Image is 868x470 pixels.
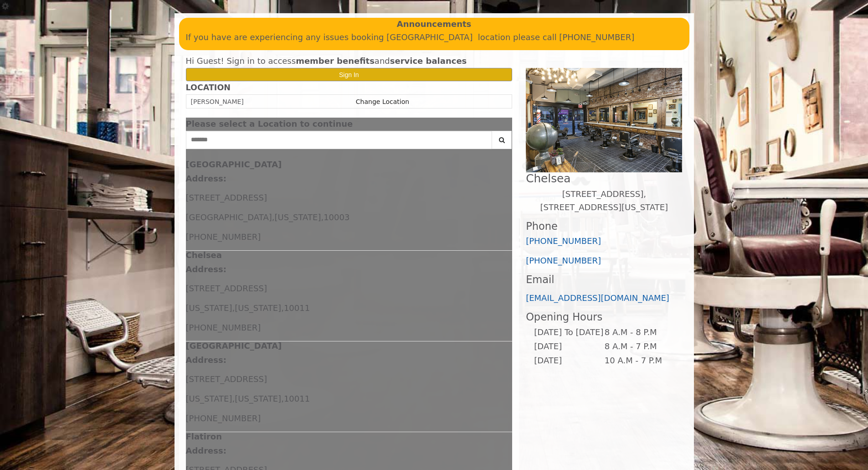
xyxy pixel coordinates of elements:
[186,131,493,149] input: Search Center
[186,193,267,202] span: [STREET_ADDRESS]
[186,341,282,351] b: [GEOGRAPHIC_DATA]
[186,250,222,260] b: Chelsea
[356,98,409,105] a: Change Location
[272,212,275,222] span: ,
[526,172,682,185] h2: Chelsea
[186,55,513,68] div: Hi Guest! Sign in to access and
[390,56,467,66] b: service balances
[284,303,310,313] span: 10011
[498,121,512,127] button: close dialog
[526,221,682,232] h3: Phone
[186,446,226,455] b: Address:
[186,174,226,183] b: Address:
[186,432,222,441] b: Flatiron
[186,131,513,154] div: Center Select
[534,340,604,354] td: [DATE]
[186,83,231,92] b: LOCATION
[281,394,284,403] span: ,
[191,98,244,105] span: [PERSON_NAME]
[281,303,284,313] span: ,
[186,323,261,332] span: [PHONE_NUMBER]
[534,354,604,368] td: [DATE]
[235,303,281,313] span: [US_STATE]
[534,325,604,340] td: [DATE] To [DATE]
[235,394,281,403] span: [US_STATE]
[186,68,513,81] button: Sign In
[526,236,601,246] a: [PHONE_NUMBER]
[296,56,375,66] b: member benefits
[186,284,267,293] span: [STREET_ADDRESS]
[186,264,226,274] b: Address:
[397,18,472,31] b: Announcements
[186,31,683,44] p: If you have are experiencing any issues booking [GEOGRAPHIC_DATA] location please call [PHONE_NUM...
[604,325,675,340] td: 8 A.M - 8 P.M
[284,394,310,403] span: 10011
[526,311,682,323] h3: Opening Hours
[186,394,232,403] span: [US_STATE]
[526,293,669,303] a: [EMAIL_ADDRESS][DOMAIN_NAME]
[186,374,267,384] span: [STREET_ADDRESS]
[526,274,682,285] h3: Email
[232,303,235,313] span: ,
[186,303,232,313] span: [US_STATE]
[186,119,353,129] span: Please select a Location to continue
[604,340,675,354] td: 8 A.M - 7 P.M
[526,256,601,265] a: [PHONE_NUMBER]
[232,394,235,403] span: ,
[186,355,226,365] b: Address:
[497,137,507,143] i: Search button
[324,212,349,222] span: 10003
[186,160,282,169] b: [GEOGRAPHIC_DATA]
[186,413,261,423] span: [PHONE_NUMBER]
[186,212,272,222] span: [GEOGRAPHIC_DATA]
[274,212,321,222] span: [US_STATE]
[321,212,324,222] span: ,
[604,354,675,368] td: 10 A.M - 7 P.M
[186,232,261,242] span: [PHONE_NUMBER]
[526,188,682,214] p: [STREET_ADDRESS],[STREET_ADDRESS][US_STATE]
